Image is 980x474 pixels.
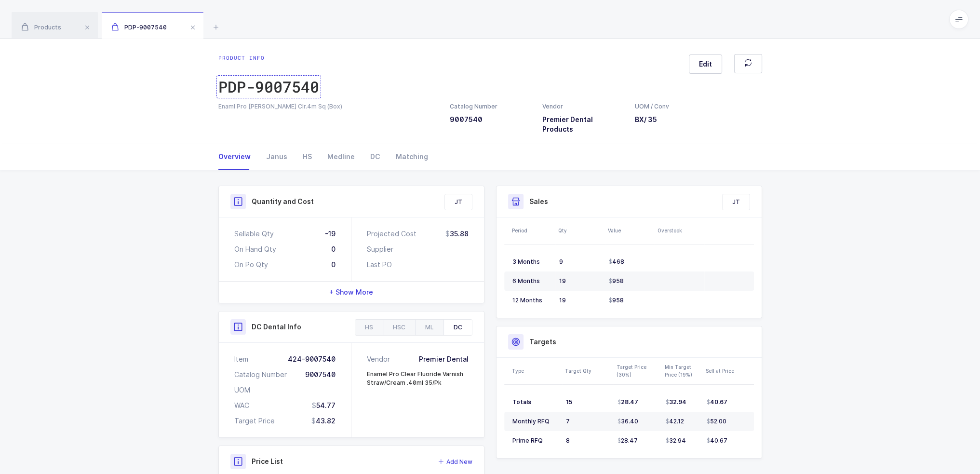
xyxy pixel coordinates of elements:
[512,367,559,375] div: Type
[218,54,319,62] div: Product info
[367,260,392,270] div: Last PO
[438,457,472,467] button: Add New
[558,227,602,234] div: Qty
[234,401,249,410] div: WAC
[609,277,624,285] span: 958
[234,385,250,395] div: UOM
[367,370,469,387] div: Enamel Pro Clear Fluoride Varnish Straw/Cream .40ml 35/Pk
[707,437,727,445] span: 40.67
[355,320,383,335] div: HS
[609,297,624,304] span: 958
[512,258,551,266] div: 3 Months
[658,227,701,234] div: Overstock
[529,197,548,206] h3: Sales
[635,102,670,111] div: UOM / Conv
[252,457,283,466] h3: Price List
[618,418,638,425] span: 36.40
[388,144,428,170] div: Matching
[325,229,336,239] div: -19
[234,260,268,270] div: On Po Qty
[618,437,638,445] span: 28.47
[566,398,572,406] span: 15
[707,418,726,425] span: 52.00
[512,398,531,406] span: Totals
[644,115,657,123] span: / 35
[258,144,295,170] div: Janus
[312,401,336,410] div: 54.77
[362,144,388,170] div: DC
[367,229,416,239] div: Projected Cost
[617,363,659,379] div: Target Price (30%)
[383,320,415,335] div: HSC
[723,194,750,210] div: JT
[512,297,551,304] div: 12 Months
[566,418,570,425] span: 7
[234,416,275,426] div: Target Price
[542,102,623,111] div: Vendor
[311,416,336,426] div: 43.82
[446,457,472,467] span: Add New
[445,194,472,210] div: JT
[707,398,727,406] span: 40.67
[252,322,301,332] h3: DC Dental Info
[367,354,394,364] div: Vendor
[219,282,484,303] div: + Show More
[512,227,552,234] div: Period
[618,398,638,406] span: 28.47
[666,437,686,445] span: 32.94
[542,115,623,134] h3: Premier Dental Products
[559,297,566,304] span: 19
[635,115,670,124] h3: BX
[559,258,563,265] span: 9
[218,144,258,170] div: Overview
[512,418,550,425] span: Monthly RFQ
[331,260,336,270] div: 0
[111,24,167,31] span: PDP-9007540
[234,229,274,239] div: Sellable Qty
[666,418,684,425] span: 42.12
[608,227,652,234] div: Value
[419,354,469,364] div: Premier Dental
[512,277,551,285] div: 6 Months
[445,229,469,239] div: 35.88
[512,437,543,444] span: Prime RFQ
[699,59,712,69] span: Edit
[367,244,393,254] div: Supplier
[609,258,624,266] span: 468
[666,398,686,406] span: 32.94
[320,144,362,170] div: Medline
[21,24,61,31] span: Products
[415,320,443,335] div: ML
[329,287,373,297] span: + Show More
[559,277,566,284] span: 19
[689,54,722,74] button: Edit
[234,244,276,254] div: On Hand Qty
[529,337,556,347] h3: Targets
[565,367,611,375] div: Target Qty
[218,102,438,111] div: Enaml Pro [PERSON_NAME] Clr.4m Sq (Box)
[665,363,700,379] div: Min Target Price (19%)
[252,197,314,206] h3: Quantity and Cost
[295,144,320,170] div: HS
[706,367,751,375] div: Sell at Price
[331,244,336,254] div: 0
[443,320,472,335] div: DC
[566,437,570,444] span: 8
